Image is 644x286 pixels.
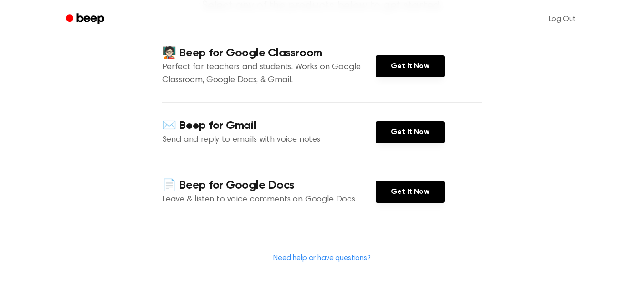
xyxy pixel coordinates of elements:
[162,118,376,134] h4: ✉️ Beep for Gmail
[162,45,376,61] h4: 🧑🏻‍🏫 Beep for Google Classroom
[162,178,376,193] h4: 📄 Beep for Google Docs
[273,254,371,262] a: Need help or have questions?
[162,61,376,87] p: Perfect for teachers and students. Works on Google Classroom, Google Docs, & Gmail.
[59,10,113,29] a: Beep
[162,193,376,206] p: Leave & listen to voice comments on Google Docs
[376,181,445,203] a: Get It Now
[539,8,585,31] a: Log Out
[376,55,445,77] a: Get It Now
[162,134,376,147] p: Send and reply to emails with voice notes
[376,121,445,143] a: Get It Now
